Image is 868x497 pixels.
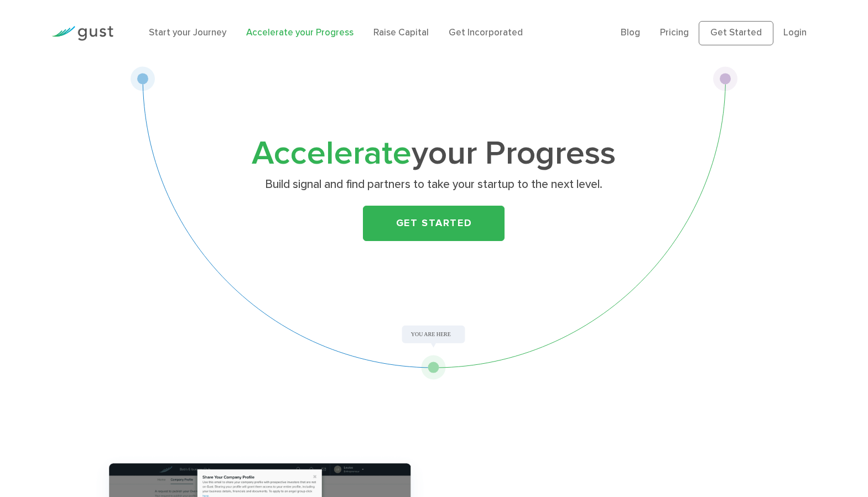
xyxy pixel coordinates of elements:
a: Get Started [363,206,505,241]
a: Start your Journey [149,27,226,38]
a: Blog [621,27,640,38]
a: Get Incorporated [449,27,523,38]
a: Get Started [699,21,773,45]
h1: your Progress [215,139,652,169]
span: Accelerate [252,134,412,173]
p: Build signal and find partners to take your startup to the next level. [220,177,648,192]
a: Accelerate your Progress [246,27,354,38]
img: Gust Logo [51,26,113,41]
a: Pricing [660,27,689,38]
a: Raise Capital [373,27,429,38]
a: Login [783,27,807,38]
